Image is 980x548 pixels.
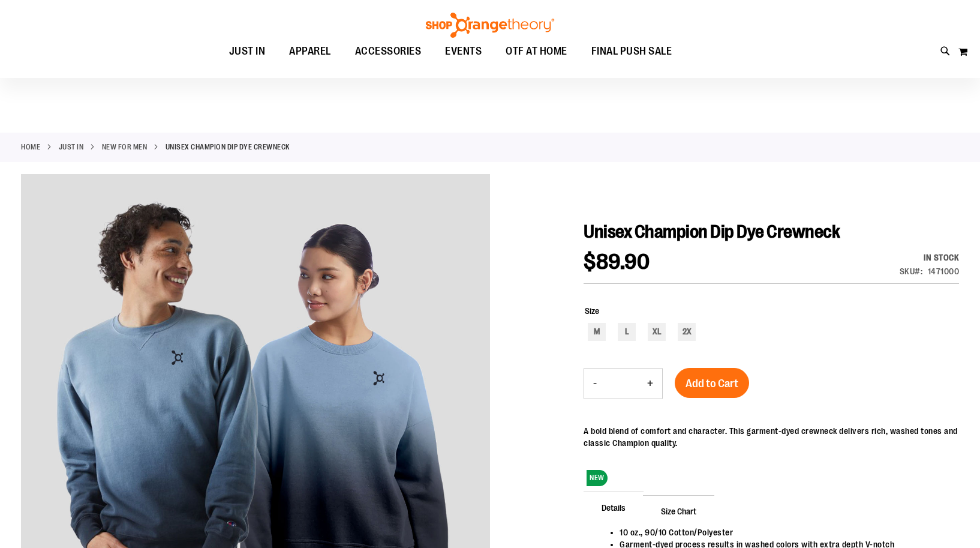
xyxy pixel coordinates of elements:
span: Size Chart [643,495,714,526]
span: FINAL PUSH SALE [591,38,672,65]
span: Add to Cart [686,377,738,390]
div: XL [648,323,666,341]
div: 1471000 [928,265,960,277]
a: JUST IN [59,142,84,152]
img: Shop Orangetheory [424,13,556,38]
span: JUST IN [229,38,266,65]
button: Decrease product quantity [584,369,606,399]
div: M [588,323,606,341]
a: New for Men [102,142,148,152]
div: In stock [900,251,960,263]
li: 10 oz., 90/10 Cotton/Polyester [620,526,947,538]
strong: Unisex Champion Dip Dye Crewneck [166,142,290,152]
input: Product quantity [606,369,638,398]
span: Details [584,492,644,523]
button: Add to Cart [675,368,749,398]
span: OTF AT HOME [506,38,567,65]
div: L [618,323,636,341]
span: $89.90 [584,250,650,274]
span: Size [585,306,599,316]
button: Increase product quantity [638,369,662,399]
div: 2X [678,323,696,341]
div: Availability [900,251,960,263]
strong: SKU [900,266,923,276]
span: ACCESSORIES [355,38,422,65]
div: A bold blend of comfort and character. This garment-dyed crewneck delivers rich, washed tones and... [584,425,959,449]
span: NEW [587,470,608,486]
span: APPAREL [289,38,331,65]
span: Unisex Champion Dip Dye Crewneck [584,221,840,242]
a: Home [21,142,40,152]
span: EVENTS [445,38,482,65]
